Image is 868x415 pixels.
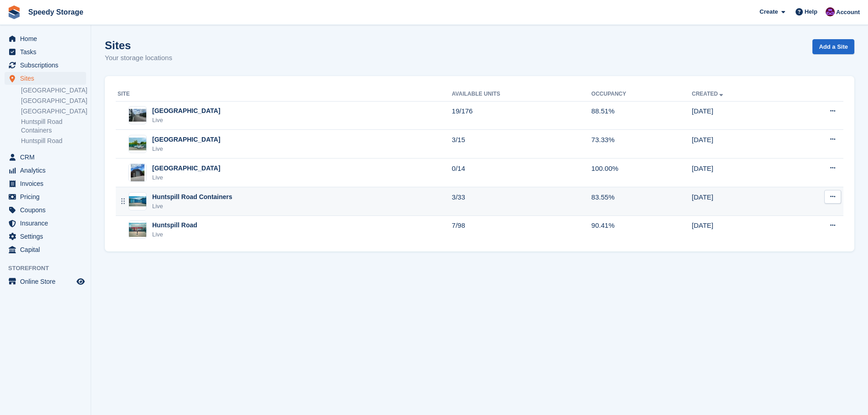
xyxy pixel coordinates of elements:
a: [GEOGRAPHIC_DATA] [21,86,86,95]
span: Sites [20,72,75,85]
span: Invoices [20,177,75,190]
a: menu [5,59,86,72]
span: Analytics [20,164,75,177]
span: Insurance [20,217,75,230]
span: Capital [20,243,75,256]
span: Create [760,7,778,16]
span: Subscriptions [20,59,75,72]
th: Available Units [452,87,591,102]
th: Occupancy [591,87,692,102]
a: menu [5,32,86,45]
td: [DATE] [692,159,788,187]
div: Live [152,202,232,211]
div: [GEOGRAPHIC_DATA] [152,106,221,116]
span: CRM [20,151,75,164]
a: menu [5,275,86,288]
td: [DATE] [692,130,788,159]
a: menu [5,72,86,85]
a: menu [5,164,86,177]
td: [DATE] [692,215,788,244]
td: 7/98 [452,215,591,244]
div: Live [152,230,197,239]
div: Huntspill Road Containers [152,192,232,202]
td: 73.33% [591,130,692,159]
a: [GEOGRAPHIC_DATA] [21,97,86,105]
span: Pricing [20,190,75,203]
a: Preview store [75,276,86,287]
div: Live [152,173,221,182]
a: menu [5,151,86,164]
td: 3/33 [452,187,591,216]
div: Live [152,144,221,154]
h1: Sites [105,39,172,51]
a: Huntspill Road [21,137,86,145]
img: stora-icon-8386f47178a22dfd0bd8f6a31ec36ba5ce8667c1dd55bd0f319d3a0aa187defe.svg [7,5,21,19]
th: Site [116,87,452,102]
a: menu [5,204,86,216]
a: menu [5,190,86,203]
img: Image of Market Street Secure Parking site [129,138,146,151]
a: menu [5,46,86,58]
a: menu [5,230,86,243]
a: Add a Site [812,39,854,54]
td: 83.55% [591,187,692,216]
a: menu [5,217,86,230]
span: Settings [20,230,75,243]
div: [GEOGRAPHIC_DATA] [152,164,221,173]
img: Image of Huntspill Road site [129,223,146,236]
span: Coupons [20,204,75,216]
img: Image of Market Street site [129,109,146,122]
span: Help [805,7,817,16]
td: 100.00% [591,159,692,187]
div: Live [152,116,221,125]
td: 0/14 [452,159,591,187]
span: Account [836,8,860,17]
td: 19/176 [452,101,591,130]
td: [DATE] [692,187,788,216]
img: Image of Premier Business Park site [131,164,144,182]
p: Your storage locations [105,53,172,63]
a: Huntspill Road Containers [21,118,86,135]
span: Tasks [20,46,75,58]
td: 3/15 [452,130,591,159]
a: Speedy Storage [25,5,87,20]
a: menu [5,243,86,256]
div: Huntspill Road [152,220,197,230]
img: Image of Huntspill Road Containers site [129,196,146,206]
span: Storefront [8,264,91,273]
img: Dan Jackson [826,7,835,16]
a: Created [692,91,725,97]
td: 90.41% [591,215,692,244]
div: [GEOGRAPHIC_DATA] [152,135,221,144]
td: 88.51% [591,101,692,130]
span: Home [20,32,75,45]
a: [GEOGRAPHIC_DATA] [21,107,86,116]
td: [DATE] [692,101,788,130]
a: menu [5,177,86,190]
span: Online Store [20,275,75,288]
